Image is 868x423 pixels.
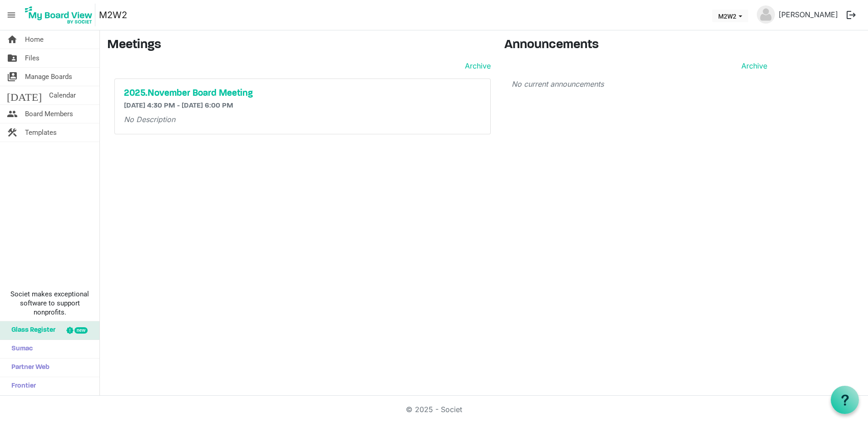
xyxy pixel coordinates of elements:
[775,5,842,24] a: [PERSON_NAME]
[25,30,44,49] span: Home
[22,4,95,26] img: My Board View Logo
[7,359,49,377] span: Partner Web
[25,105,73,123] span: Board Members
[124,102,481,110] h6: [DATE] 4:30 PM - [DATE] 6:00 PM
[757,5,775,24] img: no-profile-picture.svg
[7,321,55,339] span: Glass Register
[842,5,861,25] button: logout
[504,38,774,53] h3: Announcements
[22,4,99,26] a: My Board View Logo
[7,49,18,67] span: folder_shared
[712,10,748,22] button: M2W2 dropdownbutton
[406,405,462,414] a: © 2025 - Societ
[49,86,76,104] span: Calendar
[124,88,481,99] a: 2025.November Board Meeting
[461,60,491,71] a: Archive
[99,6,127,24] a: M2W2
[7,377,36,395] span: Frontier
[74,327,88,334] div: new
[3,6,20,24] span: menu
[25,68,72,86] span: Manage Boards
[7,86,42,104] span: [DATE]
[25,123,57,142] span: Templates
[25,49,39,67] span: Files
[7,68,18,86] span: switch_account
[7,340,33,358] span: Sumac
[7,105,18,123] span: people
[124,114,481,125] p: No Description
[738,60,767,71] a: Archive
[7,123,18,142] span: construction
[107,38,491,53] h3: Meetings
[4,290,95,317] span: Societ makes exceptional software to support nonprofits.
[512,79,767,89] p: No current announcements
[7,30,18,49] span: home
